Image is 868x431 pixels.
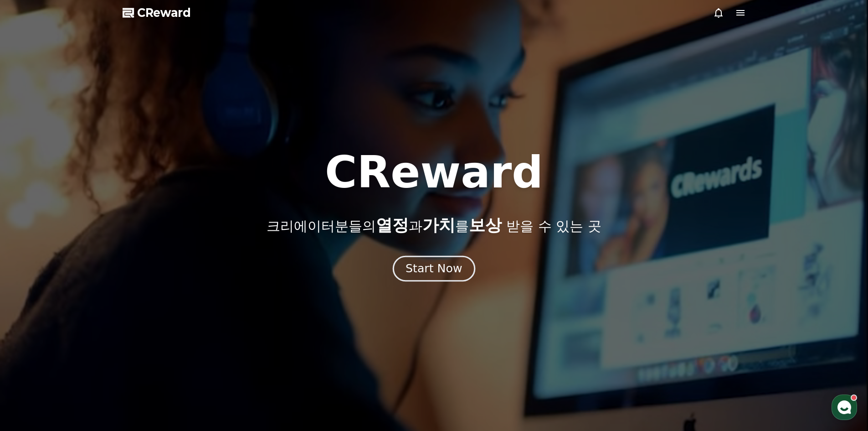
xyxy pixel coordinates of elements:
[376,216,409,234] span: 열정
[118,289,175,312] a: 설정
[422,216,455,234] span: 가치
[141,303,152,310] span: 설정
[60,289,118,312] a: 대화
[469,216,502,234] span: 보상
[123,5,191,20] a: CReward
[393,255,475,281] button: Start Now
[267,216,601,234] p: 크리에이터분들의 과 를 받을 수 있는 곳
[395,265,473,274] a: Start Now
[137,5,191,20] span: CReward
[83,303,94,311] span: 대화
[29,303,34,310] span: 홈
[3,289,60,312] a: 홈
[406,261,462,276] div: Start Now
[325,151,543,194] h1: CReward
